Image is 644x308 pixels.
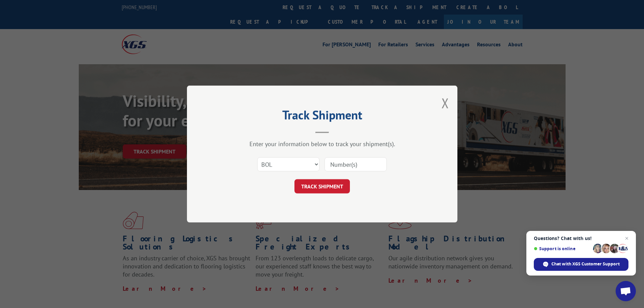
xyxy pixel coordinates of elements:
span: Close chat [623,234,631,242]
div: Chat with XGS Customer Support [534,258,628,271]
h2: Track Shipment [221,110,424,123]
div: Enter your information below to track your shipment(s). [221,140,424,148]
span: Support is online [534,246,591,251]
span: Questions? Chat with us! [534,236,628,241]
span: Chat with XGS Customer Support [551,261,620,267]
div: Open chat [616,281,636,301]
input: Number(s) [325,157,387,171]
button: TRACK SHIPMENT [294,179,350,193]
button: Close modal [442,94,449,112]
